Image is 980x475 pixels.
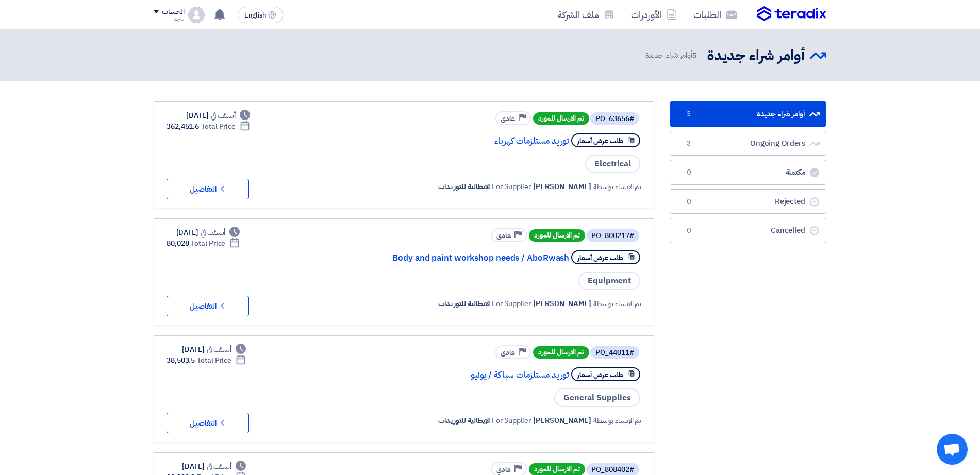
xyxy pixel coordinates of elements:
[162,8,184,16] div: الحساب
[176,227,240,238] div: [DATE]
[363,370,569,380] a: توريد مستلزمات سباكة / يونيو
[937,434,968,465] div: Open chat
[167,413,249,433] button: التفاصيل
[207,344,231,355] span: أنشئت في
[550,3,623,27] a: ملف الشركة
[438,298,490,309] span: الإيطالية للتوريدات
[593,181,641,192] span: تم الإنشاء بواسطة
[167,179,249,199] button: التفاصيل
[167,121,250,132] div: 362,451.6
[645,49,699,61] span: أوامر شراء جديدة
[683,139,695,149] span: 3
[593,415,641,426] span: تم الإنشاء بواسطة
[757,6,826,22] img: Teradix logo
[496,465,511,474] span: عادي
[197,355,231,366] span: Total Price
[211,110,236,121] span: أنشئت في
[167,355,246,366] div: 38,503.5
[492,181,531,192] span: For Supplier
[670,131,826,156] a: Ongoing Orders3
[670,218,826,243] a: Cancelled0
[683,109,695,120] span: 5
[501,114,515,124] span: عادي
[595,115,634,123] div: #PO_63656
[577,136,623,146] span: طلب عرض أسعار
[685,3,745,27] a: الطلبات
[683,226,695,236] span: 0
[533,415,591,426] span: [PERSON_NAME]
[533,346,589,359] span: تم الارسال للمورد
[554,388,640,407] span: General Supplies
[492,415,531,426] span: For Supplier
[191,238,225,249] span: Total Price
[577,253,623,263] span: طلب عرض أسعار
[533,181,591,192] span: [PERSON_NAME]
[591,466,634,473] div: #PO_808402
[683,167,695,178] span: 0
[533,298,591,309] span: [PERSON_NAME]
[186,110,250,121] div: [DATE]
[670,101,826,127] a: أوامر شراء جديدة5
[670,160,826,185] a: مكتملة0
[623,3,685,27] a: الأوردرات
[167,238,240,249] div: 80,028
[438,415,490,426] span: الإيطالية للتوريدات
[363,137,569,146] a: توريد مستلزمات كهرباء
[707,46,805,66] h2: أوامر شراء جديدة
[577,370,623,380] span: طلب عرض أسعار
[244,12,266,19] span: English
[207,461,231,472] span: أنشئت في
[182,461,246,472] div: [DATE]
[492,298,531,309] span: For Supplier
[670,189,826,214] a: Rejected0
[595,349,634,357] div: #PO_44011
[501,348,515,358] span: عادي
[167,296,249,316] button: التفاصيل
[692,49,697,61] span: 5
[591,232,634,240] div: #PO_800217
[683,197,695,207] span: 0
[496,231,511,241] span: عادي
[238,7,283,23] button: English
[201,121,236,132] span: Total Price
[593,298,641,309] span: تم الإنشاء بواسطة
[533,112,589,125] span: تم الارسال للمورد
[529,229,585,242] span: تم الارسال للمورد
[182,344,246,355] div: [DATE]
[363,253,569,263] a: Body and paint workshop needs / AboRwash
[201,227,225,238] span: أنشئت في
[585,155,640,173] span: Electrical
[188,7,205,23] img: profile_test.png
[578,272,640,290] span: Equipment
[438,181,490,192] span: الإيطالية للتوريدات
[154,16,184,22] div: ماجد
